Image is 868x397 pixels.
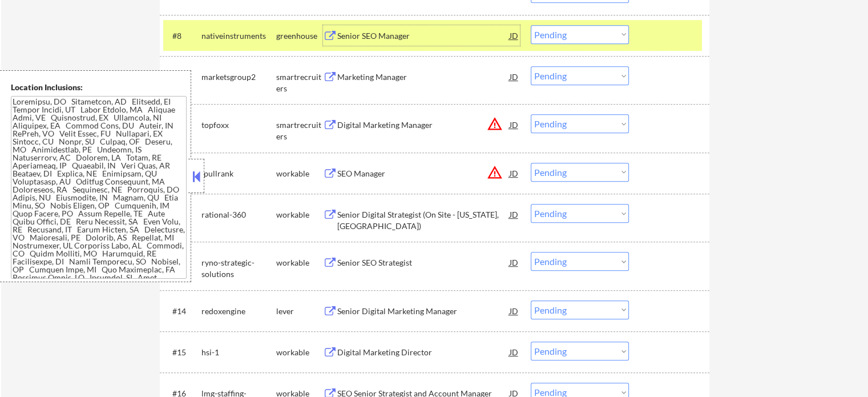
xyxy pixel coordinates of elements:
div: hsi-1 [201,347,276,358]
div: rational-360 [201,209,276,220]
div: workable [276,257,323,268]
div: Digital Marketing Manager [337,119,510,131]
div: smartrecruiters [276,71,323,94]
div: ipullrank [201,168,276,179]
div: #14 [172,306,192,317]
div: marketsgroup2 [201,71,276,83]
div: topfoxx [201,119,276,131]
div: redoxengine [201,306,276,317]
div: workable [276,209,323,220]
div: Senior Digital Marketing Manager [337,306,510,317]
div: Marketing Manager [337,71,510,83]
div: JD [508,300,520,321]
div: lever [276,306,323,317]
div: Senior Digital Strategist (On Site - [US_STATE], [GEOGRAPHIC_DATA]) [337,209,510,231]
div: JD [508,163,520,183]
div: JD [508,25,520,46]
button: warning_amber [487,165,503,181]
div: Senior SEO Manager [337,30,510,42]
div: workable [276,347,323,358]
div: workable [276,168,323,179]
div: nativeinstruments [201,30,276,42]
div: SEO Manager [337,168,510,179]
div: Senior SEO Strategist [337,257,510,268]
div: Location Inclusions: [11,82,187,93]
div: JD [508,342,520,362]
div: #15 [172,347,192,358]
div: greenhouse [276,30,323,42]
div: JD [508,204,520,224]
div: JD [508,114,520,135]
div: JD [508,252,520,272]
div: ryno-strategic-solutions [201,257,276,279]
div: JD [508,66,520,87]
div: smartrecruiters [276,119,323,142]
button: warning_amber [487,116,503,132]
div: #8 [172,30,192,42]
div: Digital Marketing Director [337,347,510,358]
